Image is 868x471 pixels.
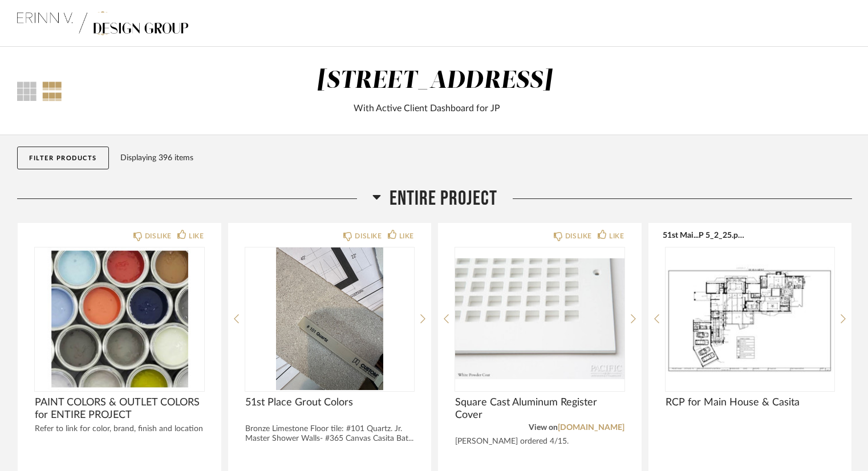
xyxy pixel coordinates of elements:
span: RCP for Main House & Casita [666,396,835,409]
div: LIKE [189,230,204,242]
img: undefined [35,247,204,390]
div: Refer to link for color, brand, finish and location [35,424,204,434]
div: LIKE [609,230,624,242]
div: DISLIKE [145,230,172,242]
div: With Active Client Dashboard for JP [159,101,694,115]
span: Square Cast Aluminum Register Cover [455,396,624,421]
div: LIKE [399,230,414,242]
div: DISLIKE [355,230,382,242]
span: View on [529,424,558,432]
div: Displaying 396 items [120,152,847,164]
div: [PERSON_NAME] ordered 4/15. [455,437,624,446]
div: [STREET_ADDRESS] [317,69,552,93]
img: undefined [455,247,624,390]
div: DISLIKE [565,230,592,242]
a: [DOMAIN_NAME] [558,424,624,432]
span: PAINT COLORS & OUTLET COLORS for ENTIRE PROJECT [35,396,204,421]
button: Filter Products [17,147,109,169]
img: undefined [245,247,415,390]
button: 51st Mai...P 5_2_25.pdf [663,230,747,239]
img: 009e7e54-7d1d-41c0-aaf6-5afb68194caf.png [17,1,188,46]
div: Bronze Limestone Floor tile: #101 Quartz. Jr. Master Shower Walls- #365 Canvas Casita Bat... [245,424,415,444]
span: Entire Project [390,186,497,211]
img: undefined [666,247,835,390]
span: 51st Place Grout Colors [245,396,415,409]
